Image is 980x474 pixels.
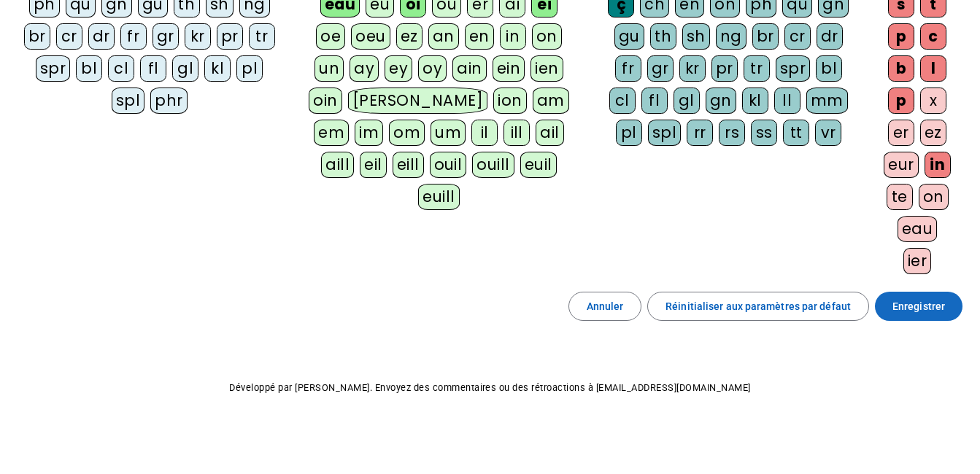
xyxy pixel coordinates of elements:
[776,55,811,82] div: spr
[452,55,487,82] div: ain
[24,23,50,50] div: br
[217,23,243,50] div: pr
[898,216,938,242] div: eau
[751,120,777,146] div: ss
[817,23,843,50] div: dr
[892,298,945,315] span: Enregistrer
[396,23,423,50] div: ez
[816,55,842,82] div: bl
[536,120,564,146] div: ail
[112,88,145,114] div: spl
[520,152,557,178] div: euil
[815,120,841,146] div: vr
[711,55,738,82] div: pr
[36,55,71,82] div: spr
[360,152,387,178] div: eil
[783,120,809,146] div: tt
[665,298,851,315] span: Réinitialiser aux paramètres par défaut
[532,23,562,50] div: on
[108,55,134,82] div: cl
[888,23,914,50] div: p
[609,88,636,114] div: cl
[679,55,706,82] div: kr
[614,23,644,50] div: gu
[568,292,642,321] button: Annuler
[348,88,487,114] div: [PERSON_NAME]
[884,152,919,178] div: eur
[784,23,811,50] div: cr
[806,88,848,114] div: mm
[920,120,946,146] div: ez
[12,379,968,397] p: Développé par [PERSON_NAME]. Envoyez des commentaires ou des rétroactions à [EMAIL_ADDRESS][DOMAI...
[76,55,102,82] div: bl
[351,23,390,50] div: oeu
[56,23,82,50] div: cr
[430,152,467,178] div: ouil
[418,55,447,82] div: oy
[875,292,962,321] button: Enregistrer
[641,88,668,114] div: fl
[431,120,466,146] div: um
[888,88,914,114] div: p
[616,120,642,146] div: pl
[920,88,946,114] div: x
[706,88,736,114] div: gn
[472,152,514,178] div: ouill
[887,184,913,210] div: te
[120,23,147,50] div: fr
[648,120,682,146] div: spl
[888,120,914,146] div: er
[674,88,700,114] div: gl
[185,23,211,50] div: kr
[172,55,198,82] div: gl
[249,23,275,50] div: tr
[920,55,946,82] div: l
[682,23,710,50] div: sh
[716,23,746,50] div: ng
[650,23,676,50] div: th
[587,298,624,315] span: Annuler
[385,55,412,82] div: ey
[888,55,914,82] div: b
[316,23,345,50] div: oe
[314,120,349,146] div: em
[465,23,494,50] div: en
[920,23,946,50] div: c
[315,55,344,82] div: un
[153,23,179,50] div: gr
[744,55,770,82] div: tr
[530,55,563,82] div: ien
[471,120,498,146] div: il
[428,23,459,50] div: an
[500,23,526,50] div: in
[204,55,231,82] div: kl
[503,120,530,146] div: ill
[493,55,525,82] div: ein
[742,88,768,114] div: kl
[615,55,641,82] div: fr
[418,184,459,210] div: euill
[903,248,932,274] div: ier
[774,88,800,114] div: ll
[321,152,354,178] div: aill
[355,120,383,146] div: im
[389,120,425,146] div: om
[150,88,188,114] div: phr
[393,152,424,178] div: eill
[236,55,263,82] div: pl
[752,23,779,50] div: br
[919,184,949,210] div: on
[719,120,745,146] div: rs
[647,292,869,321] button: Réinitialiser aux paramètres par défaut
[925,152,951,178] div: in
[88,23,115,50] div: dr
[647,55,674,82] div: gr
[533,88,569,114] div: am
[687,120,713,146] div: rr
[350,55,379,82] div: ay
[309,88,342,114] div: oin
[493,88,527,114] div: ion
[140,55,166,82] div: fl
